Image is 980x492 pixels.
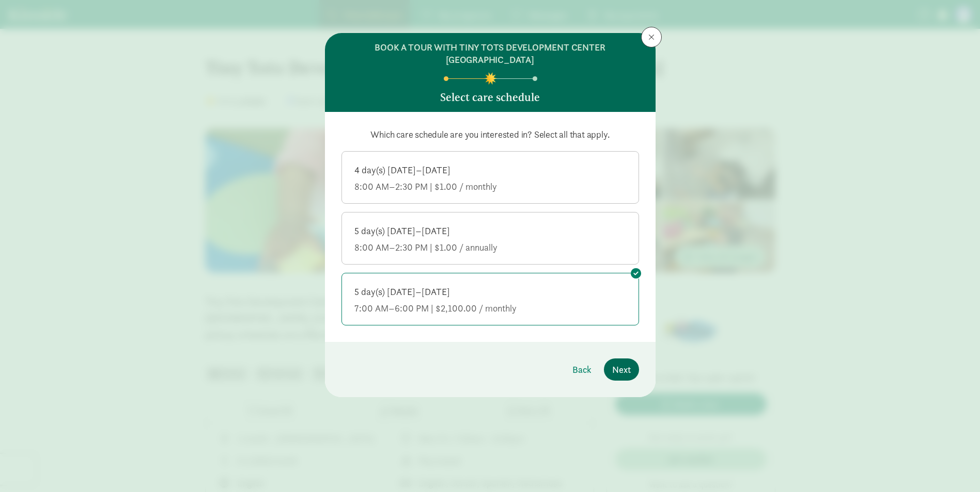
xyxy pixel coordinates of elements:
button: Next [604,358,639,381]
div: 5 day(s) [DATE]–[DATE] [354,286,626,298]
div: 4 day(s) [DATE]–[DATE] [354,164,626,176]
div: 7:00 AM–6:00 PM | $2,100.00 / monthly [354,302,626,315]
p: Which care schedule are you interested in? Select all that apply. [341,128,639,141]
div: 5 day(s) [DATE]–[DATE] [354,225,626,237]
h5: Select care schedule [440,91,540,104]
div: 8:00 AM–2:30 PM | $1.00 / annually [354,241,626,254]
span: Back [572,363,592,376]
span: Next [612,363,631,376]
button: Back [564,358,600,381]
div: 8:00 AM–2:30 PM | $1.00 / monthly [354,181,626,193]
h6: BOOK A TOUR WITH TINY TOTS DEVELOPMENT CENTER [GEOGRAPHIC_DATA] [341,41,639,66]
